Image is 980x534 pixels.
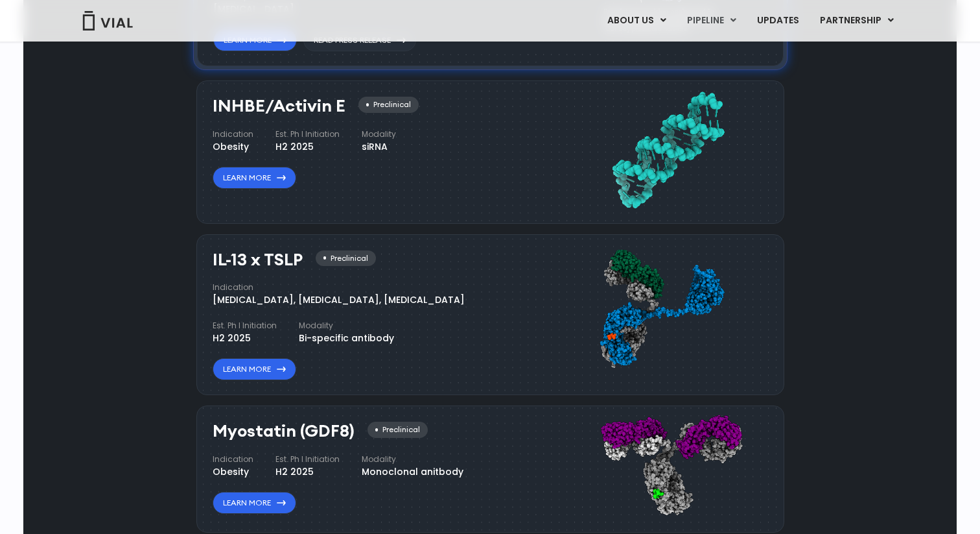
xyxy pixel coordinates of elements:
[597,10,676,32] a: ABOUT USMenu Toggle
[275,454,340,465] h4: Est. Ph I Initiation
[213,492,296,514] a: Learn More
[213,454,253,465] h4: Indication
[213,128,253,140] h4: Indication
[362,140,396,154] div: siRNA
[213,282,465,293] h4: Indication
[213,140,253,154] div: Obesity
[362,454,463,465] h4: Modality
[275,128,340,140] h4: Est. Ph I Initiation
[213,320,277,332] h4: Est. Ph I Initiation
[299,332,394,345] div: Bi-specific antibody
[275,465,340,479] div: H2 2025
[213,358,296,380] a: Learn More
[810,10,904,32] a: PARTNERSHIPMenu Toggle
[362,465,463,479] div: Monoclonal anitbody
[299,320,394,332] h4: Modality
[747,10,809,32] a: UPDATES
[362,128,396,140] h4: Modality
[677,10,746,32] a: PIPELINEMenu Toggle
[316,250,376,267] div: Preclinical
[367,422,428,438] div: Preclinical
[213,422,355,441] h3: Myostatin (GDF8)
[213,97,345,115] h3: INHBE/Activin E
[213,465,253,479] div: Obesity
[82,11,134,30] img: Vial Logo
[275,140,340,154] div: H2 2025
[213,250,303,269] h3: IL-13 x TSLP
[358,97,419,113] div: Preclinical
[213,293,465,307] div: [MEDICAL_DATA], [MEDICAL_DATA], [MEDICAL_DATA]
[213,167,296,189] a: Learn More
[213,332,277,345] div: H2 2025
